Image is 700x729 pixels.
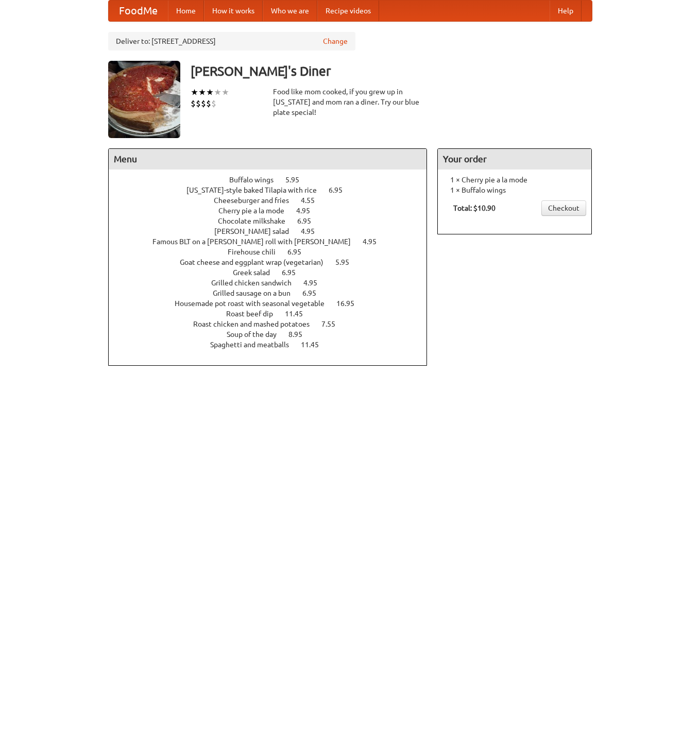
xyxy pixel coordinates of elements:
[453,204,496,212] b: Total: $10.90
[218,217,330,225] a: Chocolate milkshake 6.95
[213,289,301,297] span: Grilled sausage on a bun
[550,1,582,21] a: Help
[108,32,355,50] div: Deliver to: [STREET_ADDRESS]
[214,227,334,235] a: [PERSON_NAME] salad 4.95
[303,279,328,287] span: 4.95
[226,310,283,318] span: Roast beef dip
[180,258,368,266] a: Goat cheese and eggplant wrap (vegetarian) 5.95
[210,341,338,349] a: Spaghetti and meatballs 11.45
[228,248,286,256] span: Firehouse chili
[296,207,320,215] span: 4.95
[206,87,214,98] li: ★
[213,289,335,297] a: Grilled sausage on a bun 6.95
[227,330,321,338] a: Soup of the day 8.95
[175,299,373,308] a: Housemade pot roast with seasonal vegetable 16.95
[297,217,321,225] span: 6.95
[263,1,317,21] a: Who we are
[227,330,287,338] span: Soup of the day
[233,268,315,277] a: Greek salad 6.95
[186,186,362,194] a: [US_STATE]-style baked Tilapia with rice 6.95
[317,1,379,21] a: Recipe videos
[214,196,334,205] a: Cheeseburger and fries 4.55
[214,196,299,205] span: Cheeseburger and fries
[193,320,354,328] a: Roast chicken and mashed potatoes 7.55
[301,341,329,349] span: 11.45
[335,258,360,266] span: 5.95
[273,87,428,117] div: Food like mom cooked, if you grew up in [US_STATE] and mom ran a diner. Try our blue plate special!
[211,98,216,109] li: $
[443,185,586,195] li: 1 × Buffalo wings
[193,320,320,328] span: Roast chicken and mashed potatoes
[233,268,280,277] span: Greek salad
[282,268,306,277] span: 6.95
[221,87,229,98] li: ★
[363,238,387,246] span: 4.95
[211,279,336,287] a: Grilled chicken sandwich 4.95
[438,149,591,169] h4: Your order
[191,61,592,81] h3: [PERSON_NAME]'s Diner
[229,176,284,184] span: Buffalo wings
[109,149,427,169] h4: Menu
[228,248,320,256] a: Firehouse chili 6.95
[321,320,346,328] span: 7.55
[218,207,295,215] span: Cherry pie a la mode
[285,176,310,184] span: 5.95
[226,310,322,318] a: Roast beef dip 11.45
[191,87,198,98] li: ★
[302,289,327,297] span: 6.95
[191,98,196,109] li: $
[108,61,180,138] img: angular.jpg
[218,217,296,225] span: Chocolate milkshake
[175,299,335,308] span: Housemade pot roast with seasonal vegetable
[168,1,204,21] a: Home
[443,175,586,185] li: 1 × Cherry pie a la mode
[329,186,353,194] span: 6.95
[218,207,329,215] a: Cherry pie a la mode 4.95
[152,238,396,246] a: Famous BLT on a [PERSON_NAME] roll with [PERSON_NAME] 4.95
[301,196,325,205] span: 4.55
[196,98,201,109] li: $
[204,1,263,21] a: How it works
[301,227,325,235] span: 4.95
[180,258,334,266] span: Goat cheese and eggplant wrap (vegetarian)
[229,176,318,184] a: Buffalo wings 5.95
[214,87,221,98] li: ★
[210,341,299,349] span: Spaghetti and meatballs
[109,1,168,21] a: FoodMe
[336,299,365,308] span: 16.95
[288,330,313,338] span: 8.95
[287,248,312,256] span: 6.95
[285,310,313,318] span: 11.45
[201,98,206,109] li: $
[214,227,299,235] span: [PERSON_NAME] salad
[198,87,206,98] li: ★
[152,238,361,246] span: Famous BLT on a [PERSON_NAME] roll with [PERSON_NAME]
[211,279,302,287] span: Grilled chicken sandwich
[206,98,211,109] li: $
[186,186,327,194] span: [US_STATE]-style baked Tilapia with rice
[541,200,586,216] a: Checkout
[323,36,348,46] a: Change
